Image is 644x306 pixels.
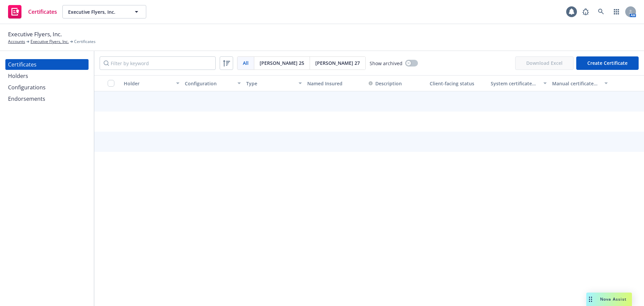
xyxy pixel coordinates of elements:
a: Endorsements [5,93,89,104]
span: [PERSON_NAME] 27 [315,59,360,67]
span: Executive Flyers, Inc. [68,8,126,15]
span: Nova Assist [600,296,627,302]
a: Configurations [5,82,89,93]
a: Report a Bug [579,5,592,18]
div: Manual certificate last generated [552,80,600,87]
div: Certificates [8,59,37,70]
span: All [243,59,249,67]
div: Drag to move [586,293,595,306]
span: Download Excel [515,56,574,70]
a: Executive Flyers, Inc. [31,39,69,45]
div: Holders [8,71,28,81]
div: Configurations [8,82,46,93]
button: Description [369,80,402,87]
a: Accounts [8,39,25,45]
button: Type [244,75,305,91]
div: Type [246,80,294,87]
a: Holders [5,71,89,81]
div: Named Insured [307,80,363,87]
span: Show archived [370,60,402,67]
input: Select all [108,80,114,87]
div: Configuration [185,80,233,87]
span: [PERSON_NAME] 25 [260,59,304,67]
div: Holder [124,80,172,87]
button: System certificate last generated [488,75,549,91]
a: Certificates [5,59,89,70]
button: Named Insured [305,75,366,91]
button: Nova Assist [586,293,632,306]
button: Manual certificate last generated [549,75,610,91]
span: Executive Flyers, Inc. [8,30,62,39]
button: Holder [121,75,182,91]
button: Configuration [182,75,243,91]
a: Switch app [610,5,623,18]
button: Client-facing status [427,75,488,91]
span: Certificates [28,9,57,14]
input: Filter by keyword [100,56,216,70]
a: Search [594,5,608,18]
div: Endorsements [8,93,45,104]
div: Client-facing status [430,80,485,87]
div: System certificate last generated [491,80,539,87]
button: Create Certificate [576,56,639,70]
a: Certificates [5,2,60,21]
button: Executive Flyers, Inc. [62,5,146,18]
span: Certificates [74,39,96,45]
